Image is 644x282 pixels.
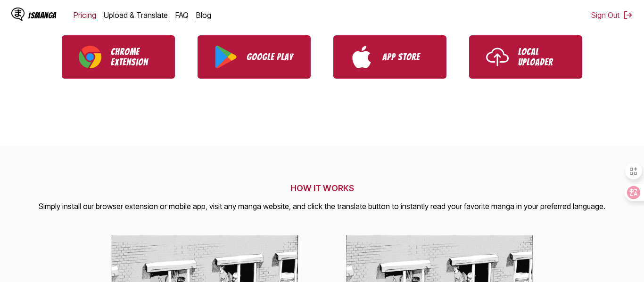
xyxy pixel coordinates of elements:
[11,8,74,23] a: IsManga LogoIsManga
[104,10,168,20] a: Upload & Translate
[469,35,582,79] a: Use IsManga Local Uploader
[198,35,311,79] a: Download IsManga from Google Play
[175,10,189,20] a: FAQ
[28,11,57,20] div: IsManga
[79,46,101,68] img: Chrome logo
[39,201,605,213] p: Simply install our browser extension or mobile app, visit any manga website, and click the transl...
[518,47,565,67] p: Local Uploader
[333,35,446,79] a: Download IsManga from App Store
[350,46,373,68] img: App Store logo
[382,52,429,62] p: App Store
[11,8,25,21] img: IsManga Logo
[623,10,633,20] img: Sign out
[111,47,158,67] p: Chrome Extension
[39,183,605,193] h2: HOW IT WORKS
[486,46,509,68] img: Upload icon
[74,10,96,20] a: Pricing
[215,46,237,68] img: Google Play logo
[196,10,211,20] a: Blog
[62,35,175,79] a: Download IsManga Chrome Extension
[247,52,294,62] p: Google Play
[591,10,633,20] button: Sign Out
